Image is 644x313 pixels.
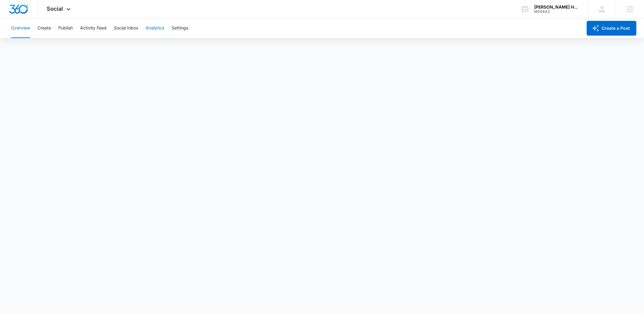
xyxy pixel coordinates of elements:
[534,10,579,14] div: account id
[114,18,138,38] button: Social Inbox
[146,18,164,38] button: Analytics
[534,5,579,10] div: account name
[47,6,63,12] span: Social
[172,18,188,38] button: Settings
[37,18,51,38] button: Create
[11,18,30,38] button: Overview
[58,18,73,38] button: Publish
[80,18,107,38] button: Activity Feed
[587,21,637,36] button: Create a Post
